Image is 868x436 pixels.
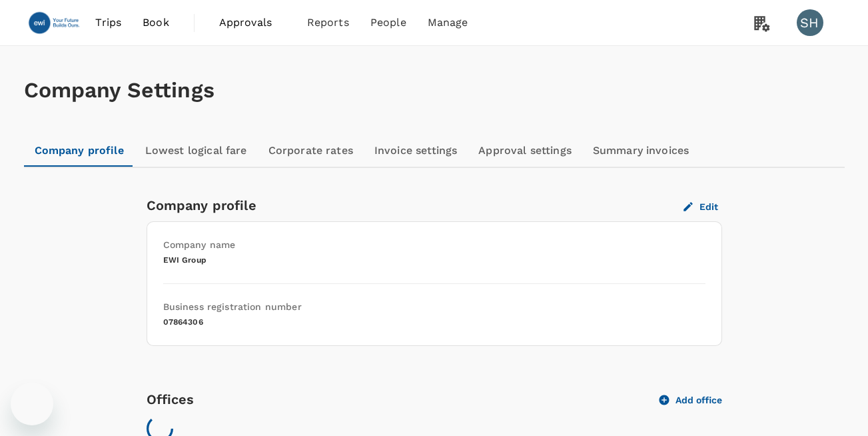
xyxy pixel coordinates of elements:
[307,15,349,31] span: Reports
[797,9,823,36] div: SH
[135,135,258,167] a: Lowest logical fare
[163,238,705,253] h6: Company name
[24,135,135,167] a: Company profile
[582,135,699,167] a: Summary invoices
[679,201,722,213] button: Edit
[659,394,722,406] button: Add office
[95,15,121,31] span: Trips
[370,15,406,31] span: People
[24,78,845,103] h1: Company Settings
[143,15,169,31] span: Book
[11,383,53,425] iframe: Button to launch messaging window
[428,15,468,31] span: Manage
[147,195,256,216] h6: Company profile
[24,8,85,37] img: EWI Group
[163,300,705,315] h6: Business registration number
[364,135,468,167] a: Invoice settings
[147,389,195,410] h6: Offices
[258,135,364,167] a: Corporate rates
[468,135,582,167] a: Approval settings
[163,317,203,327] span: 07864306
[219,15,286,31] span: Approvals
[163,255,207,265] span: EWI Group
